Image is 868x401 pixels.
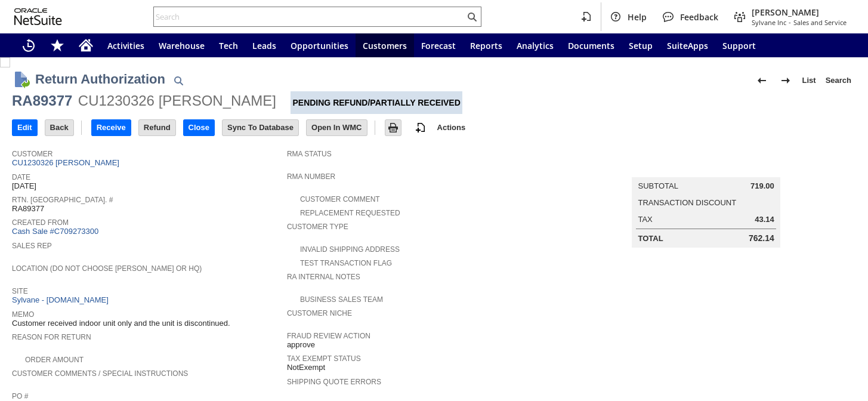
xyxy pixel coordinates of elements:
[789,18,791,27] span: -
[50,38,64,53] svg: Shortcuts
[568,40,614,51] span: Documents
[212,33,245,57] a: Tech
[12,173,30,181] a: Date
[638,198,736,207] a: Transaction Discount
[12,264,202,273] a: Location (Do Not Choose [PERSON_NAME] or HQ)
[245,33,283,57] a: Leads
[414,33,463,57] a: Forecast
[433,123,471,132] a: Actions
[287,354,361,363] a: Tax Exempt Status
[12,150,52,158] a: Customer
[755,73,769,88] img: Previous
[12,287,28,295] a: Site
[638,181,678,190] a: Subtotal
[219,40,238,51] span: Tech
[159,40,205,51] span: Warehouse
[750,181,774,191] span: 719.00
[300,295,383,304] a: Business Sales Team
[715,33,763,57] a: Support
[12,227,98,236] a: Cash Sale #C709273300
[307,120,367,135] input: Open In WMC
[632,158,780,177] caption: Summary
[12,158,122,167] a: CU1230326 [PERSON_NAME]
[755,215,774,224] span: 43.14
[517,40,554,51] span: Analytics
[465,10,479,24] svg: Search
[628,11,647,23] span: Help
[12,319,230,328] span: Customer received indoor unit only and the unit is discontinued.
[300,209,400,217] a: Replacement Requested
[12,295,112,304] a: Sylvane - [DOMAIN_NAME]
[287,150,332,158] a: RMA Status
[25,356,84,364] a: Order Amount
[300,195,380,203] a: Customer Comment
[300,245,400,254] a: Invalid Shipping Address
[752,7,847,18] span: [PERSON_NAME]
[43,33,72,57] div: Shortcuts
[45,120,73,135] input: Back
[12,218,69,227] a: Created From
[287,340,315,350] span: approve
[12,196,113,204] a: Rtn. [GEOGRAPHIC_DATA]. #
[463,33,509,57] a: Reports
[287,309,352,317] a: Customer Niche
[12,181,36,191] span: [DATE]
[291,40,348,51] span: Opportunities
[667,40,708,51] span: SuiteApps
[629,40,653,51] span: Setup
[509,33,561,57] a: Analytics
[821,71,856,90] a: Search
[413,121,428,135] img: add-record.svg
[12,204,44,214] span: RA89377
[287,378,381,386] a: Shipping Quote Errors
[356,33,414,57] a: Customers
[385,120,401,135] input: Print
[291,91,462,114] div: Pending Refund/Partially Received
[107,40,144,51] span: Activities
[287,223,348,231] a: Customer Type
[223,120,298,135] input: Sync To Database
[21,38,36,53] svg: Recent Records
[35,69,165,89] h1: Return Authorization
[622,33,660,57] a: Setup
[638,234,663,243] a: Total
[470,40,502,51] span: Reports
[12,333,91,341] a: Reason For Return
[779,73,793,88] img: Next
[363,40,407,51] span: Customers
[287,172,335,181] a: RMA Number
[252,40,276,51] span: Leads
[100,33,152,57] a: Activities
[722,40,756,51] span: Support
[14,8,62,25] svg: logo
[14,33,43,57] a: Recent Records
[92,120,131,135] input: Receive
[752,18,786,27] span: Sylvane Inc
[660,33,715,57] a: SuiteApps
[12,310,34,319] a: Memo
[561,33,622,57] a: Documents
[680,11,718,23] span: Feedback
[283,33,356,57] a: Opportunities
[139,120,175,135] input: Refund
[798,71,821,90] a: List
[300,259,392,267] a: Test Transaction Flag
[12,91,72,110] div: RA89377
[12,392,28,400] a: PO #
[386,121,400,135] img: Print
[793,18,847,27] span: Sales and Service
[79,38,93,53] svg: Home
[749,233,774,243] span: 762.14
[421,40,456,51] span: Forecast
[78,91,276,110] div: CU1230326 [PERSON_NAME]
[287,332,370,340] a: Fraud Review Action
[13,120,37,135] input: Edit
[171,73,186,88] img: Quick Find
[287,363,325,372] span: NotExempt
[638,215,652,224] a: Tax
[287,273,360,281] a: RA Internal Notes
[12,242,52,250] a: Sales Rep
[12,369,188,378] a: Customer Comments / Special Instructions
[152,33,212,57] a: Warehouse
[72,33,100,57] a: Home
